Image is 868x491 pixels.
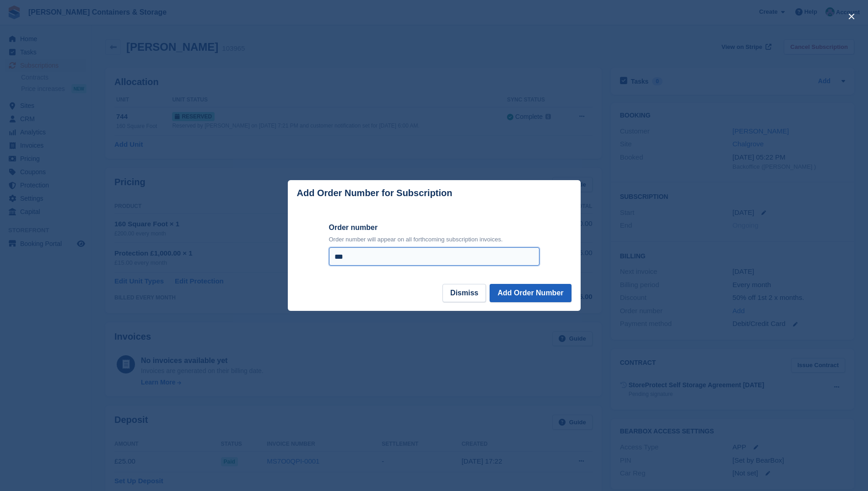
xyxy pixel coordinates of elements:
p: Order number will appear on all forthcoming subscription invoices. [329,235,539,244]
p: Add Order Number for Subscription [297,188,453,198]
button: Dismiss [442,284,486,302]
button: Add Order Number [490,284,571,302]
button: close [844,9,859,24]
label: Order number [329,222,539,233]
